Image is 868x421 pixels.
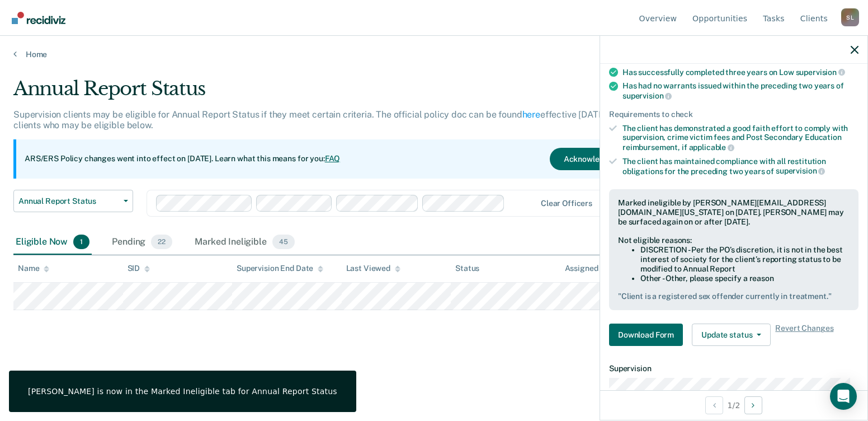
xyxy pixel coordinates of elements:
[455,264,479,273] div: Status
[622,91,672,100] span: supervision
[618,198,850,226] div: Marked ineligible by [PERSON_NAME][EMAIL_ADDRESS][DOMAIN_NAME][US_STATE] on [DATE]. [PERSON_NAME]...
[565,264,617,273] div: Assigned to
[776,166,825,175] span: supervision
[622,67,858,77] div: Has successfully completed three years on Low
[841,8,859,26] div: S L
[640,245,850,273] li: DISCRETION - Per the PO’s discretion, it is not in the best interest of society for the client’s ...
[272,235,295,249] span: 45
[775,324,833,346] span: Revert Changes
[609,324,683,346] button: Download Form
[705,396,723,414] button: Previous Opportunity
[28,386,337,396] div: [PERSON_NAME] is now in the Marked Ineligible tab for Annual Report Status
[609,364,858,373] dt: Supervision
[550,148,656,170] button: Acknowledge & Close
[622,81,858,100] div: Has had no warrants issued within the preceding two years of
[25,153,340,165] p: ARS/ERS Policy changes went into effect on [DATE]. Learn what this means for you:
[600,390,867,420] div: 1 / 2
[18,197,119,206] span: Annual Report Status
[325,154,341,163] a: FAQ
[192,230,296,255] div: Marked Ineligible
[618,236,850,245] div: Not eligible reasons:
[110,230,174,255] div: Pending
[13,77,664,109] div: Annual Report Status
[841,8,859,26] button: Profile dropdown button
[346,264,400,273] div: Last Viewed
[796,68,845,77] span: supervision
[618,292,850,301] pre: " Client is a registered sex offender currently in treatment. "
[622,157,858,176] div: The client has maintained compliance with all restitution obligations for the preceding two years of
[18,264,49,273] div: Name
[13,49,855,59] a: Home
[689,143,734,152] span: applicable
[744,396,762,414] button: Next Opportunity
[640,274,850,283] li: Other - Other, please specify a reason
[522,109,540,120] a: here
[622,124,858,152] div: The client has demonstrated a good faith effort to comply with supervision, crime victim fees and...
[609,324,687,346] a: Navigate to form link
[13,230,92,255] div: Eligible Now
[830,383,857,410] div: Open Intercom Messenger
[12,12,65,24] img: Recidiviz
[609,110,858,119] div: Requirements to check
[692,324,771,346] button: Update status
[237,264,323,273] div: Supervision End Date
[541,199,592,208] div: Clear officers
[151,235,172,249] span: 22
[128,264,150,273] div: SID
[13,109,640,130] p: Supervision clients may be eligible for Annual Report Status if they meet certain criteria. The o...
[73,235,89,249] span: 1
